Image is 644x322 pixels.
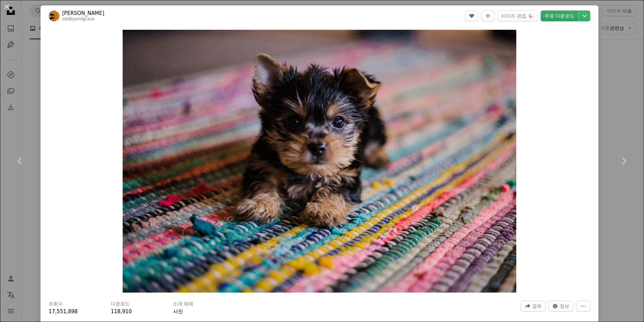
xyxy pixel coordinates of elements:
h3: 소개 매체 [173,301,193,307]
a: 사진 [173,308,183,315]
button: 더 많은 작업 [576,301,590,312]
span: 17,551,898 [49,308,78,315]
a: [PERSON_NAME] [62,10,104,17]
button: 다운로드 크기 선택 [579,10,590,21]
button: 이 이미지 관련 통계 [548,301,573,312]
span: 118,910 [111,308,132,315]
button: 좋아요 [465,10,478,21]
button: 이미지 편집 [497,10,538,21]
button: 이 이미지 공유 [521,301,546,312]
img: hannah grace의 프로필로 이동 [49,10,59,21]
a: 무료 다운로드 [541,10,578,21]
a: 다음 [603,129,644,193]
span: 정보 [560,301,569,311]
button: 이 이미지 확대 [123,30,517,293]
span: 공유 [532,301,542,311]
h3: 조회수 [49,301,63,307]
h3: 다운로드 [111,301,130,307]
a: oddityandgrace [62,17,95,21]
button: 컬렉션에 추가 [481,10,495,21]
img: 짧은 코팅 황갈색 및 검은색 강아지 클로즈업 사진 [123,30,517,293]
